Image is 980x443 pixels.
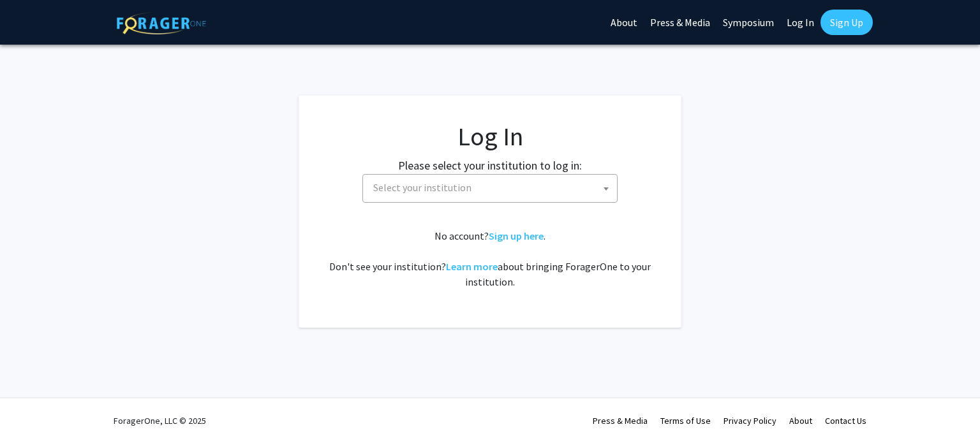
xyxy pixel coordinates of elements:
span: Select your institution [368,175,617,201]
a: Privacy Policy [724,415,776,426]
a: Contact Us [825,415,866,426]
span: Select your institution [362,174,618,203]
img: ForagerOne Logo [117,12,206,34]
div: ForagerOne, LLC © 2025 [114,398,206,443]
a: Press & Media [593,415,648,426]
a: Learn more about bringing ForagerOne to your institution [446,260,498,273]
span: Select your institution [373,181,471,194]
label: Please select your institution to log in: [398,157,582,174]
a: Sign Up [820,10,873,35]
a: About [789,415,812,426]
a: Sign up here [489,229,544,242]
h1: Log In [324,121,656,152]
div: No account? . Don't see your institution? about bringing ForagerOne to your institution. [324,228,656,289]
a: Terms of Use [660,415,711,426]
